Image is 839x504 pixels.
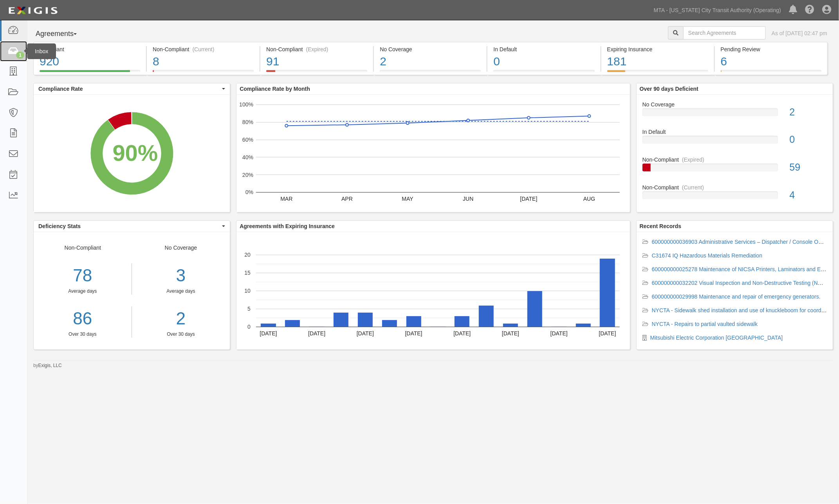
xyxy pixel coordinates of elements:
button: Agreements [33,26,92,42]
a: 600000000029998 Maintenance and repair of emergency generators. [652,293,821,300]
text: 80% [242,119,253,125]
text: MAY [402,196,414,202]
text: 20% [242,171,253,178]
div: 2 [380,53,481,70]
div: Pending Review [721,45,821,53]
a: No Coverage2 [374,70,487,76]
div: 920 [40,53,140,70]
div: Non-Compliant [637,184,833,191]
a: C31674 IQ Hazardous Materials Remediation [652,252,762,259]
i: Help Center - Complianz [805,5,814,15]
div: Inbox [27,43,56,59]
div: (Expired) [682,156,704,164]
b: Recent Records [640,223,682,229]
div: 8 [153,53,254,70]
text: 0 [247,324,251,330]
text: AUG [583,196,595,202]
div: No Coverage [380,45,481,53]
text: [DATE] [308,330,325,337]
div: (Current) [192,45,214,53]
div: Expiring Insurance [607,45,708,53]
div: 91 [266,53,367,70]
div: Average days [34,288,132,295]
b: Agreements with Expiring Insurance [240,223,335,229]
span: Compliance Rate [38,85,220,93]
text: [DATE] [405,330,422,337]
svg: A chart. [34,95,230,212]
div: Over 30 days [34,331,132,338]
div: As of [DATE] 02:47 pm [772,29,827,37]
text: [DATE] [260,330,277,337]
b: Over 90 days Deficient [640,86,698,92]
text: MAR [281,196,293,202]
text: 20 [245,252,251,258]
div: A chart. [236,232,630,349]
text: [DATE] [520,196,538,202]
div: 4 [784,188,833,202]
div: 90% [112,137,158,169]
div: 2 [784,105,833,119]
text: [DATE] [454,330,471,337]
a: 600000000036903 Administrative Services – Dispatcher / Console Operator [652,239,836,245]
a: Pending Review6 [715,70,828,76]
text: 60% [242,137,253,143]
input: Search Agreements [683,26,766,40]
a: Exigis, LLC [38,363,62,368]
a: 86 [34,306,132,331]
div: Non-Compliant [637,156,833,164]
div: 0 [784,133,833,147]
text: [DATE] [502,330,519,337]
div: 181 [607,53,708,70]
small: by [33,362,62,369]
div: 59 [784,160,833,175]
text: [DATE] [550,330,568,337]
text: 40% [242,154,253,160]
text: JUN [463,196,473,202]
div: In Default [493,45,594,53]
div: 1 [16,52,24,59]
a: MTA - [US_STATE] City Transit Authority (Operating) [650,2,785,18]
div: (Current) [682,184,704,191]
text: 0% [245,189,253,195]
div: Non-Compliant (Current) [153,45,254,53]
div: 6 [721,53,821,70]
a: Non-Compliant(Current)8 [147,70,260,76]
a: Non-Compliant(Expired)91 [260,70,373,76]
text: 5 [247,306,251,312]
a: In Default0 [642,128,827,156]
div: Compliant [40,45,140,53]
div: Non-Compliant (Expired) [266,45,367,53]
b: Compliance Rate by Month [240,86,310,92]
a: Compliant920 [33,70,146,76]
span: Deficiency Stats [38,222,220,230]
a: No Coverage2 [642,101,827,128]
a: 2 [138,306,224,331]
a: In Default0 [487,70,600,76]
text: [DATE] [357,330,374,337]
svg: A chart. [236,95,630,212]
div: 78 [34,263,132,288]
a: NYCTA - Repairs to partial vaulted sidewalk [652,321,758,327]
div: Non-Compliant [34,244,132,338]
text: [DATE] [599,330,616,337]
a: Expiring Insurance181 [601,70,714,76]
button: Compliance Rate [34,83,230,94]
text: APR [341,196,353,202]
text: 10 [245,288,251,294]
div: (Expired) [306,45,328,53]
a: Non-Compliant(Expired)59 [642,156,827,184]
text: 100% [239,101,253,108]
div: Over 30 days [138,331,224,338]
div: Average days [138,288,224,295]
div: In Default [637,128,833,136]
img: logo-5460c22ac91f19d4615b14bd174203de0afe785f0fc80cf4dbbc73dc1793850b.png [6,4,60,18]
text: 15 [245,270,251,276]
div: 3 [138,263,224,288]
a: Mitsubishi Electric Corporation [GEOGRAPHIC_DATA] [650,335,783,341]
a: Non-Compliant(Current)4 [642,184,827,205]
div: No Coverage [132,244,230,338]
